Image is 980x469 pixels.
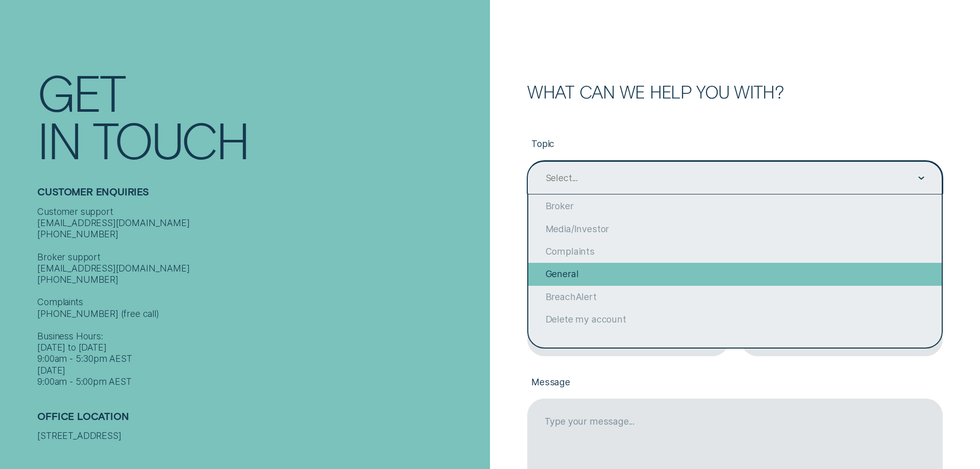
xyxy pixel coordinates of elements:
[37,68,484,163] h1: Get In Touch
[528,217,941,240] div: Media/Investor
[37,410,484,431] h2: Office Location
[528,286,941,308] div: BreachAlert
[37,115,80,163] div: In
[528,263,941,285] div: General
[527,129,942,160] label: Topic
[37,430,484,441] div: [STREET_ADDRESS]
[37,206,484,388] div: Customer support [EMAIL_ADDRESS][DOMAIN_NAME] [PHONE_NUMBER] Broker support [EMAIL_ADDRESS][DOMAI...
[528,240,941,263] div: Complaints
[37,68,125,115] div: Get
[527,83,942,100] h2: What can we help you with?
[546,172,578,184] div: Select...
[528,308,941,331] div: Delete my account
[527,367,942,399] label: Message
[528,195,941,217] div: Broker
[92,115,249,163] div: Touch
[37,186,484,206] h2: Customer Enquiries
